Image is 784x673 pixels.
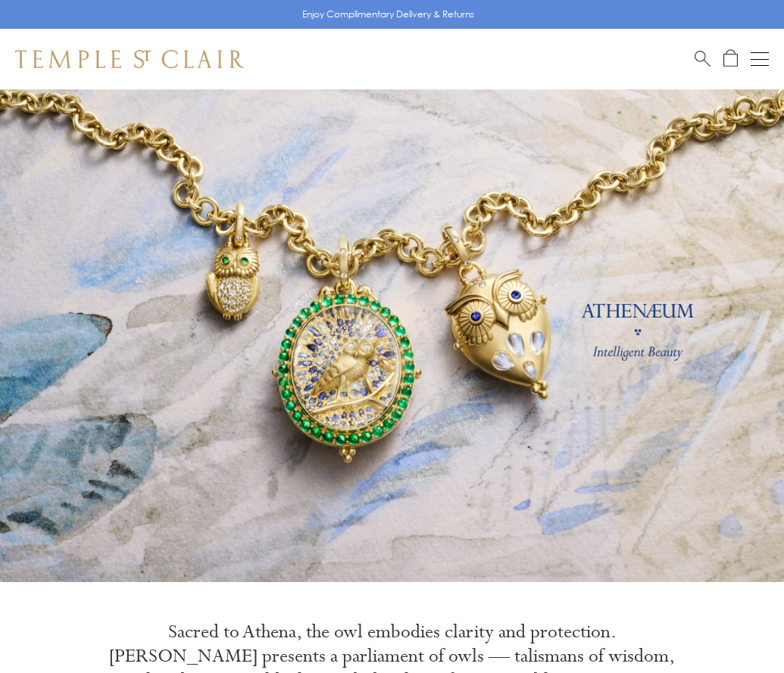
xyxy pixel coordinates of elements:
a: Open Shopping Bag [723,49,738,68]
button: Open navigation [751,50,769,68]
img: Temple St. Clair [15,50,244,68]
a: Search [695,49,711,68]
p: Enjoy Complimentary Delivery & Returns [302,7,474,22]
